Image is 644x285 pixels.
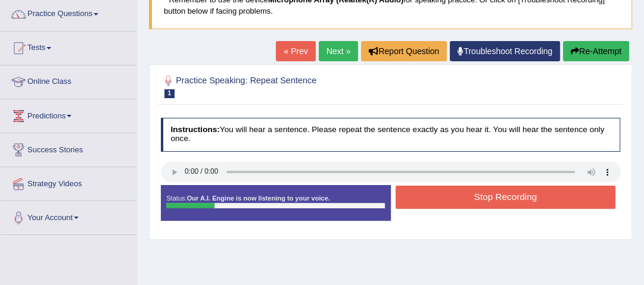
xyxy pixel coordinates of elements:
[276,41,315,61] a: « Prev
[1,167,136,197] a: Strategy Videos
[161,118,621,152] h4: You will hear a sentence. Please repeat the sentence exactly as you hear it. You will hear the se...
[396,186,615,209] button: Stop Recording
[319,41,358,61] a: Next »
[170,125,219,134] b: Instructions:
[563,41,629,61] button: Re-Attempt
[164,89,175,98] span: 1
[1,32,136,61] a: Tests
[161,185,391,221] div: Status:
[161,73,446,98] h2: Practice Speaking: Repeat Sentence
[450,41,560,61] a: Troubleshoot Recording
[361,41,447,61] button: Report Question
[187,195,330,202] strong: Our A.I. Engine is now listening to your voice.
[1,65,136,95] a: Online Class
[1,201,136,231] a: Your Account
[1,99,136,129] a: Predictions
[1,133,136,163] a: Success Stories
